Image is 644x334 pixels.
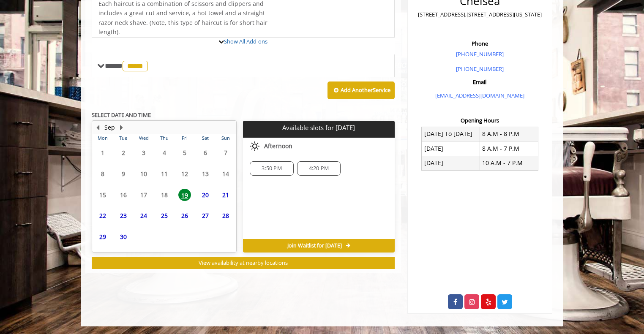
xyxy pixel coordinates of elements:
[154,205,174,226] td: Select day25
[199,189,212,201] span: 20
[178,189,191,201] span: 19
[287,242,342,249] span: Join Waitlist for [DATE]
[480,141,538,156] td: 8 A.M - 7 P.M
[93,134,113,142] th: Mon
[264,143,292,149] span: Afternoon
[92,111,151,119] b: SELECT DATE AND TIME
[224,38,267,45] a: Show All Add-ons
[92,257,395,269] button: View availability at nearby locations
[216,134,236,142] th: Sun
[94,123,101,132] button: Previous Month
[113,205,133,226] td: Select day23
[341,86,390,94] b: Add Another Service
[327,81,395,99] button: Add AnotherService
[113,134,133,142] th: Tue
[195,205,215,226] td: Select day27
[480,156,538,170] td: 10 A.M - 7 P.M
[435,92,524,99] a: [EMAIL_ADDRESS][DOMAIN_NAME]
[175,205,195,226] td: Select day26
[219,209,232,222] span: 28
[175,134,195,142] th: Fri
[92,37,395,38] div: The Made Man Haircut Add-onS
[93,205,113,226] td: Select day22
[117,231,130,243] span: 30
[456,65,504,73] a: [PHONE_NUMBER]
[417,79,543,85] h3: Email
[417,10,543,19] p: [STREET_ADDRESS],[STREET_ADDRESS][US_STATE]
[134,134,154,142] th: Wed
[113,226,133,247] td: Select day30
[199,209,212,222] span: 27
[158,209,171,222] span: 25
[118,123,125,132] button: Next Month
[417,41,543,46] h3: Phone
[216,184,236,205] td: Select day21
[422,156,480,170] td: [DATE]
[246,124,391,131] p: Available slots for [DATE]
[117,209,130,222] span: 23
[104,123,115,132] button: Sep
[415,117,545,123] h3: Opening Hours
[250,161,293,176] div: 3:50 PM
[195,134,215,142] th: Sat
[137,209,150,222] span: 24
[480,127,538,141] td: 8 A.M - 8 P.M
[96,209,109,222] span: 22
[219,189,232,201] span: 21
[175,184,195,205] td: Select day19
[216,205,236,226] td: Select day28
[199,259,288,266] span: View availability at nearby locations
[178,209,191,222] span: 26
[250,141,260,151] img: afternoon slots
[297,161,341,176] div: 4:20 PM
[262,165,281,172] span: 3:50 PM
[134,205,154,226] td: Select day24
[154,134,174,142] th: Thu
[422,127,480,141] td: [DATE] To [DATE]
[195,184,215,205] td: Select day20
[93,226,113,247] td: Select day29
[96,231,109,243] span: 29
[456,50,504,58] a: [PHONE_NUMBER]
[422,141,480,156] td: [DATE]
[309,165,329,172] span: 4:20 PM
